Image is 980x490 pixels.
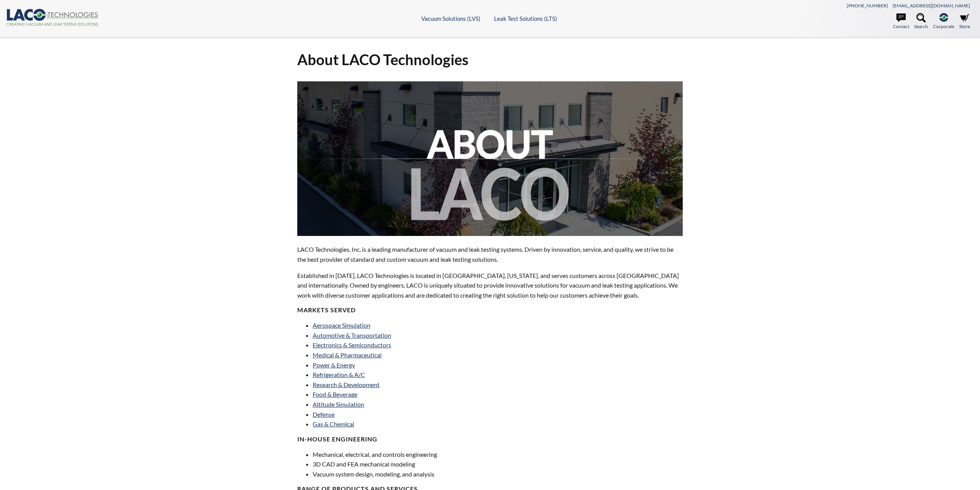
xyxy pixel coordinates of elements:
[313,401,364,408] a: Altitude Simulation
[297,306,356,313] strong: MARKETS SERVED
[313,322,370,329] a: Aerospace Simulation
[313,391,357,398] a: Food & Beverage
[914,13,928,30] a: Search
[494,15,557,22] a: Leak Test Solutions (LTS)
[313,341,391,349] a: Electronics & Semiconductors
[313,450,486,460] li: Mechanical, electrical, and controls engineering
[313,332,391,339] a: Automotive & Transportation
[313,381,380,388] a: Research & Development
[313,459,486,469] li: 3D CAD and FEA mechanical modeling
[847,3,888,8] a: [PHONE_NUMBER]
[297,435,377,443] strong: IN-HOUSE ENGINEERING
[313,371,365,378] a: Refrigeration & A/C
[297,244,683,264] p: LACO Technologies, Inc. is a leading manufacturer of vacuum and leak testing systems. Driven by i...
[313,361,355,369] a: Power & Energy
[313,351,382,359] a: Medical & Pharmaceutical
[313,469,486,479] li: Vacuum system design, modeling, and analysis
[893,3,970,8] a: [EMAIL_ADDRESS][DOMAIN_NAME]
[893,13,909,30] a: Contact
[313,420,354,428] a: Gas & Chemical
[933,23,954,30] span: Corporate
[297,271,683,300] p: Established in [DATE], LACO Technologies is located in [GEOGRAPHIC_DATA], [US_STATE], and serves ...
[297,81,683,236] img: about-laco.jpg
[421,15,481,22] a: Vacuum Solutions (LVS)
[313,411,335,418] a: Defense
[959,13,970,30] a: Store
[297,50,683,69] h1: About LACO Technologies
